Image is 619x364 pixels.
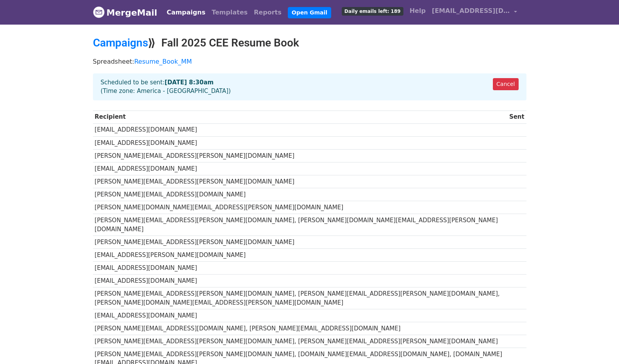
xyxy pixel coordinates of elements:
[432,6,510,16] span: [EMAIL_ADDRESS][DOMAIN_NAME]
[493,78,518,90] a: Cancel
[93,275,508,287] td: [EMAIL_ADDRESS][DOMAIN_NAME]
[93,149,508,162] td: [PERSON_NAME][EMAIL_ADDRESS][PERSON_NAME][DOMAIN_NAME]
[134,58,192,65] a: Resume_Book_MM
[507,111,526,123] th: Sent
[251,5,285,20] a: Reports
[93,201,508,214] td: [PERSON_NAME][DOMAIN_NAME][EMAIL_ADDRESS][PERSON_NAME][DOMAIN_NAME]
[93,36,526,50] h2: ⟫ Fall 2025 CEE Resume Book
[93,162,508,175] td: [EMAIL_ADDRESS][DOMAIN_NAME]
[93,4,157,21] a: MergeMail
[93,111,508,123] th: Recipient
[429,3,520,21] a: [EMAIL_ADDRESS][DOMAIN_NAME]
[288,7,331,18] a: Open Gmail
[93,188,508,201] td: [PERSON_NAME][EMAIL_ADDRESS][DOMAIN_NAME]
[164,5,209,20] a: Campaigns
[93,249,508,262] td: [EMAIL_ADDRESS][PERSON_NAME][DOMAIN_NAME]
[93,136,508,149] td: [EMAIL_ADDRESS][DOMAIN_NAME]
[93,236,508,248] td: [PERSON_NAME][EMAIL_ADDRESS][PERSON_NAME][DOMAIN_NAME]
[93,335,508,348] td: [PERSON_NAME][EMAIL_ADDRESS][PERSON_NAME][DOMAIN_NAME], [PERSON_NAME][EMAIL_ADDRESS][PERSON_NAME]...
[339,3,407,19] a: Daily emails left: 189
[165,79,214,86] strong: [DATE] 8:30am
[93,36,148,49] a: Campaigns
[93,123,508,136] td: [EMAIL_ADDRESS][DOMAIN_NAME]
[93,287,508,309] td: [PERSON_NAME][EMAIL_ADDRESS][PERSON_NAME][DOMAIN_NAME], [PERSON_NAME][EMAIL_ADDRESS][PERSON_NAME]...
[407,3,429,19] a: Help
[209,5,251,20] a: Templates
[93,309,508,322] td: [EMAIL_ADDRESS][DOMAIN_NAME]
[93,57,526,66] p: Spreadsheet:
[93,6,105,18] img: MergeMail logo
[93,73,526,100] div: Scheduled to be sent: (Time zone: America - [GEOGRAPHIC_DATA])
[93,175,508,188] td: [PERSON_NAME][EMAIL_ADDRESS][PERSON_NAME][DOMAIN_NAME]
[93,262,508,275] td: [EMAIL_ADDRESS][DOMAIN_NAME]
[342,7,403,16] span: Daily emails left: 189
[93,214,508,236] td: [PERSON_NAME][EMAIL_ADDRESS][PERSON_NAME][DOMAIN_NAME], [PERSON_NAME][DOMAIN_NAME][EMAIL_ADDRESS]...
[93,322,508,335] td: [PERSON_NAME][EMAIL_ADDRESS][DOMAIN_NAME], [PERSON_NAME][EMAIL_ADDRESS][DOMAIN_NAME]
